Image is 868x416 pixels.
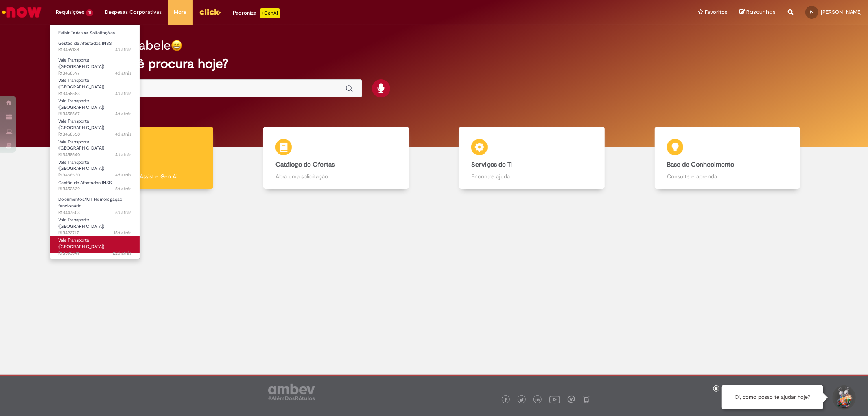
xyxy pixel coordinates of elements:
[50,56,140,73] a: Aberto R13458597 : Vale Transporte (VT)
[58,250,131,257] span: R13393841
[520,398,524,402] img: logo_footer_twitter.png
[115,186,131,192] time: 27/08/2025 14:37:46
[115,70,131,76] span: 4d atrás
[171,40,183,51] img: happy-face.png
[722,385,823,409] div: Oi, como posso te ajudar hoje?
[58,196,122,209] span: Documentos/KIT Homologação funcionário
[115,90,131,97] time: 28/08/2025 15:15:08
[115,111,131,117] span: 4d atrás
[58,90,131,97] span: R13458583
[50,216,140,233] a: Aberto R13423717 : Vale Transporte (VT)
[746,8,776,16] span: Rascunhos
[275,161,335,169] b: Catálogo de Ofertas
[50,195,140,213] a: Aberto R13447503 : Documentos/KIT Homologação funcionário
[58,77,104,90] span: Vale Transporte ([GEOGRAPHIC_DATA])
[58,46,131,53] span: R13459138
[50,117,140,134] a: Aberto R13458550 : Vale Transporte (VT)
[50,29,140,37] a: Exibir Todas as Solicitações
[115,131,131,137] time: 28/08/2025 15:11:13
[233,8,280,18] div: Padroniza
[199,6,221,18] img: click_logo_yellow_360x200.png
[58,40,112,46] span: Gestão de Afastados INSS
[86,9,93,16] span: 11
[115,46,131,53] time: 28/08/2025 16:26:28
[50,39,140,54] a: Aberto R13459138 : Gestão de Afastados INSS
[583,396,590,403] img: logo_footer_naosei.png
[50,24,140,259] ul: Requisições
[115,172,131,178] time: 28/08/2025 15:08:46
[630,127,825,189] a: Base de Conhecimento Consulte e aprenda
[50,178,140,194] a: Aberto R13452839 : Gestão de Afastados INSS
[115,152,131,158] time: 28/08/2025 15:10:01
[58,70,131,77] span: R13458597
[1,4,43,20] img: ServiceNow
[50,236,140,253] a: Aberto R13393841 : Vale Transporte (VT)
[115,209,131,216] time: 26/08/2025 10:40:44
[58,131,131,138] span: R13458550
[549,394,560,405] img: logo_footer_youtube.png
[105,8,162,16] span: Despesas Corporativas
[50,76,140,94] a: Aberto R13458583 : Vale Transporte (VT)
[58,172,131,178] span: R13458530
[58,57,104,70] span: Vale Transporte ([GEOGRAPHIC_DATA])
[58,111,131,117] span: R13458567
[58,209,131,216] span: R13447503
[58,217,104,229] span: Vale Transporte ([GEOGRAPHIC_DATA])
[58,180,112,186] span: Gestão de Afastados INSS
[268,384,315,400] img: logo_footer_ambev_rotulo_gray.png
[275,172,396,180] p: Abra uma solicitação
[115,131,131,137] span: 4d atrás
[75,57,793,71] h2: O que você procura hoje?
[810,9,814,15] span: IN
[58,98,104,110] span: Vale Transporte ([GEOGRAPHIC_DATA])
[43,127,238,189] a: Tirar dúvidas Tirar dúvidas com Lupi Assist e Gen Ai
[114,230,131,236] time: 18/08/2025 09:44:51
[50,97,140,114] a: Aberto R13458567 : Vale Transporte (VT)
[831,385,856,410] button: Iniciar Conversa de Suporte
[174,8,187,16] span: More
[471,172,592,180] p: Encontre ajuda
[58,139,104,152] span: Vale Transporte ([GEOGRAPHIC_DATA])
[113,250,131,256] time: 11/08/2025 09:06:46
[115,46,131,53] span: 4d atrás
[705,8,727,16] span: Favoritos
[80,172,201,180] p: Tirar dúvidas com Lupi Assist e Gen Ai
[56,8,84,16] span: Requisições
[821,9,862,15] span: [PERSON_NAME]
[115,70,131,76] time: 28/08/2025 15:16:14
[739,9,776,16] a: Rascunhos
[58,186,131,192] span: R13452839
[115,172,131,178] span: 4d atrás
[58,237,104,250] span: Vale Transporte ([GEOGRAPHIC_DATA])
[667,161,734,169] b: Base de Conhecimento
[667,172,788,180] p: Consulte e aprenda
[504,398,508,402] img: logo_footer_facebook.png
[260,8,280,18] p: +GenAi
[115,90,131,97] span: 4d atrás
[58,152,131,158] span: R13458540
[50,158,140,176] a: Aberto R13458530 : Vale Transporte (VT)
[115,186,131,192] span: 5d atrás
[50,138,140,155] a: Aberto R13458540 : Vale Transporte (VT)
[58,230,131,236] span: R13423717
[58,159,104,172] span: Vale Transporte ([GEOGRAPHIC_DATA])
[115,209,131,216] span: 6d atrás
[536,398,540,403] img: logo_footer_linkedin.png
[115,111,131,117] time: 28/08/2025 15:13:32
[568,396,575,403] img: logo_footer_workplace.png
[238,127,434,189] a: Catálogo de Ofertas Abra uma solicitação
[471,161,513,169] b: Serviços de TI
[114,230,131,236] span: 15d atrás
[115,152,131,158] span: 4d atrás
[58,118,104,131] span: Vale Transporte ([GEOGRAPHIC_DATA])
[113,250,131,256] span: 22d atrás
[434,127,630,189] a: Serviços de TI Encontre ajuda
